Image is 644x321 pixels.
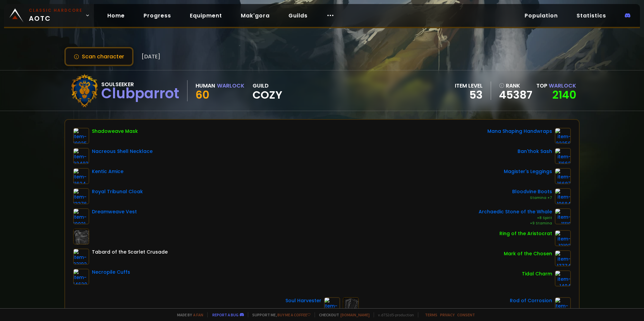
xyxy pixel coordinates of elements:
[217,82,245,90] div: Warlock
[196,87,209,102] span: 60
[29,7,83,13] small: Classic Hardcore
[455,90,483,100] div: 53
[499,82,532,90] div: rank
[555,128,571,144] img: item-22256
[504,250,552,257] div: Mark of the Chosen
[277,312,311,317] a: Buy me a coffee
[73,208,89,224] img: item-10021
[92,128,138,135] div: Shadoweave Mask
[248,312,311,317] span: Support me,
[457,312,475,317] a: Consent
[29,7,83,23] span: AOTC
[552,87,576,102] a: 2140
[499,230,552,237] div: Ring of the Aristocrat
[425,312,437,317] a: Terms
[92,168,123,175] div: Kentic Amice
[315,312,370,317] span: Checkout
[73,148,89,164] img: item-22403
[479,215,552,221] div: +8 Spirit
[173,312,203,317] span: Made by
[285,297,321,304] div: Soul Harvester
[73,188,89,204] img: item-13376
[518,148,552,155] div: Ban'thok Sash
[522,270,552,277] div: Tidal Charm
[340,312,370,317] a: [DOMAIN_NAME]
[92,148,153,155] div: Nacreous Shell Necklace
[555,250,571,266] img: item-17774
[571,9,611,22] a: Statistics
[510,297,552,304] div: Rod of Corrosion
[555,270,571,286] img: item-1404
[253,82,282,100] div: guild
[212,312,238,317] a: Report a bug
[555,208,571,224] img: item-11118
[440,312,454,317] a: Privacy
[142,52,160,61] span: [DATE]
[253,90,282,100] span: Cozy
[374,312,414,317] span: v. d752d5 - production
[536,82,576,90] div: Top
[555,168,571,184] img: item-16687
[73,128,89,144] img: item-10025
[555,148,571,164] img: item-11662
[512,188,552,195] div: Bloodvine Boots
[138,9,176,22] a: Progress
[455,82,483,90] div: item level
[64,47,133,66] button: Scan character
[92,208,137,215] div: Dreamweave Vest
[101,80,179,89] div: Soulseeker
[73,269,89,285] img: item-14629
[73,249,89,265] img: item-23192
[555,297,571,313] img: item-10836
[73,168,89,184] img: item-11624
[102,9,130,22] a: Home
[555,230,571,246] img: item-12102
[4,4,94,27] a: Classic HardcoreAOTC
[504,168,552,175] div: Magister's Leggings
[193,312,203,317] a: a fan
[101,89,179,99] div: Clubparrot
[555,188,571,204] img: item-19684
[92,188,143,195] div: Royal Tribunal Cloak
[235,9,275,22] a: Mak'gora
[196,82,215,90] div: Human
[519,9,563,22] a: Population
[283,9,313,22] a: Guilds
[479,208,552,215] div: Archaedic Stone of the Whale
[479,221,552,226] div: +9 Stamina
[499,90,532,100] a: 45387
[324,297,340,313] img: item-20536
[92,269,130,276] div: Necropile Cuffs
[184,9,227,22] a: Equipment
[549,82,576,90] span: Warlock
[487,128,552,135] div: Mana Shaping Handwraps
[512,195,552,201] div: Stamina +7
[92,249,168,256] div: Tabard of the Scarlet Crusade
